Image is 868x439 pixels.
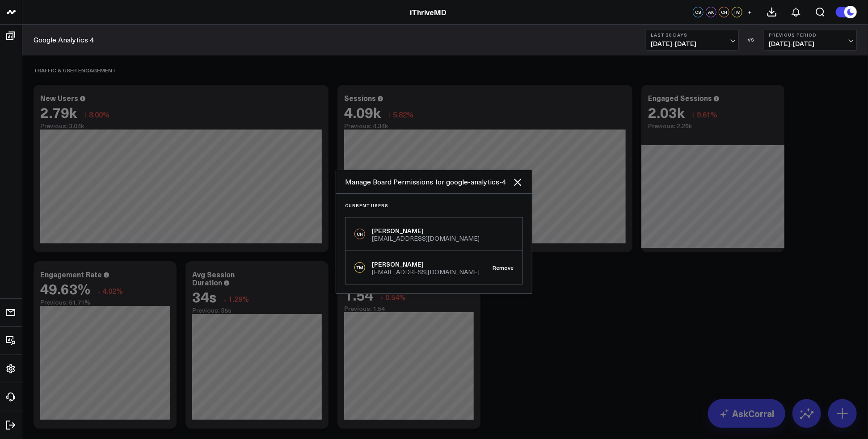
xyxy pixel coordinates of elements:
[651,32,734,38] b: Last 30 Days
[748,9,752,15] span: +
[372,235,480,242] div: [EMAIL_ADDRESS][DOMAIN_NAME]
[34,35,94,45] a: Google Analytics 4
[693,7,704,17] div: CS
[354,229,365,239] div: CH
[372,269,480,275] div: [EMAIL_ADDRESS][DOMAIN_NAME]
[651,40,734,47] span: [DATE] - [DATE]
[493,264,514,271] button: Remove
[354,262,365,273] div: TM
[743,37,759,42] div: VS
[372,260,480,269] div: [PERSON_NAME]
[410,7,447,17] a: iThriveMD
[719,7,729,17] div: CH
[769,40,852,47] span: [DATE] - [DATE]
[372,226,480,235] div: [PERSON_NAME]
[706,7,716,17] div: AK
[345,177,512,187] div: Manage Board Permissions for google-analytics-4
[646,29,739,50] button: Last 30 Days[DATE]-[DATE]
[345,203,523,208] h3: Current Users
[745,7,755,17] button: +
[769,32,852,38] b: Previous Period
[764,29,857,50] button: Previous Period[DATE]-[DATE]
[732,7,742,17] div: TM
